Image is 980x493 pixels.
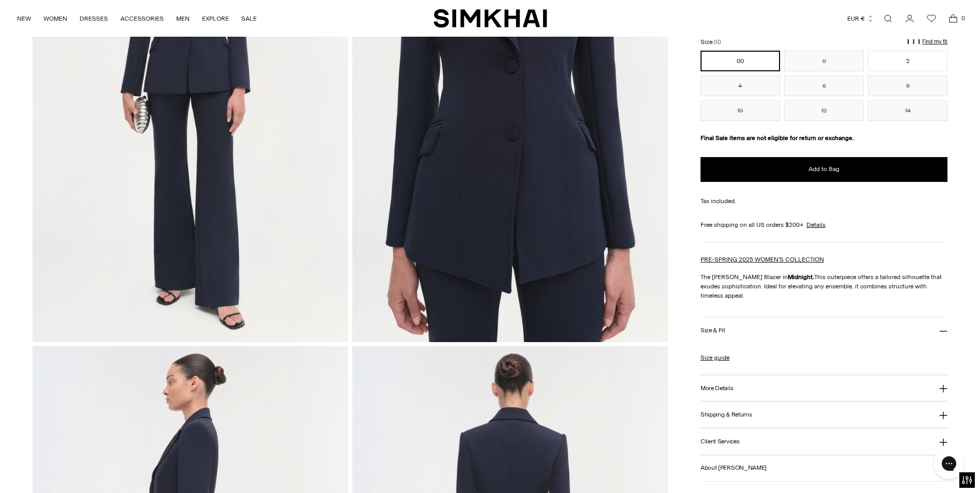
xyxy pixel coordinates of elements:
[701,37,721,47] label: Size:
[788,273,814,281] strong: Midnight.
[202,7,229,30] a: EXPLORE
[784,51,864,71] button: 0
[868,100,947,121] button: 14
[806,220,826,229] a: Details
[701,375,948,402] button: More Details
[701,317,948,344] button: Size & Fit
[701,465,767,471] h3: About [PERSON_NAME]
[120,7,164,30] a: ACCESSORIES
[701,134,854,142] strong: Final Sale items are not eligible for return or exchange.
[943,8,963,29] a: Open cart modal
[921,8,942,29] a: Wishlist
[958,13,968,23] span: 0
[80,7,108,30] a: DRESSES
[701,327,725,334] h3: Size & Fit
[701,428,948,455] button: Client Services
[868,75,947,96] button: 8
[433,8,547,28] a: SIMKHAI
[784,75,864,96] button: 6
[701,438,740,445] h3: Client Services
[701,196,948,206] div: Tax included.
[899,8,920,29] a: Go to the account page
[701,411,752,418] h3: Shipping & Returns
[701,75,780,96] button: 4
[701,272,948,300] p: The [PERSON_NAME] Blazer in This outerpiece offers a tailored silhouette that exudes sophisticati...
[701,100,780,121] button: 10
[928,444,970,483] iframe: Gorgias live chat messenger
[241,7,257,30] a: SALE
[176,7,190,30] a: MEN
[701,384,733,391] h3: More Details
[784,100,864,121] button: 12
[701,51,780,71] button: 00
[714,39,721,45] span: 00
[43,7,67,30] a: WOMEN
[701,220,948,229] div: Free shipping on all US orders $200+
[878,8,898,29] a: Open search modal
[701,256,824,263] a: PRE-SPRING 2025 WOMEN'S COLLECTION
[701,402,948,428] button: Shipping & Returns
[847,7,874,30] button: EUR €
[701,353,729,362] a: Size guide
[808,165,839,174] span: Add to Bag
[701,455,948,482] button: About [PERSON_NAME]
[868,51,947,71] button: 2
[701,157,948,182] button: Add to Bag
[17,7,31,30] a: NEW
